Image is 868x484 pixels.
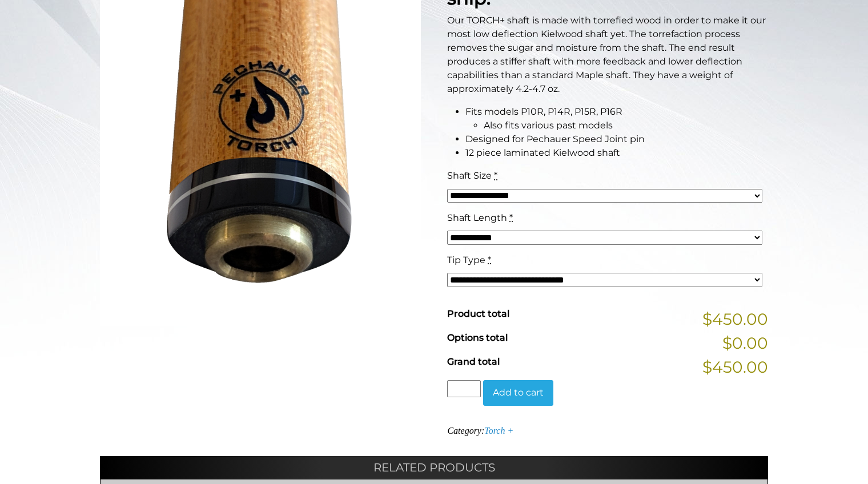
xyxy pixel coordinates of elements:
[447,380,480,397] input: Product quantity
[484,426,513,435] a: Torch +
[447,14,768,96] p: Our TORCH+ shaft is made with torrefied wood in order to make it our most low deflection Kielwood...
[465,146,768,160] li: 12 piece laminated Kielwood shaft
[447,255,485,265] span: Tip Type
[447,212,507,223] span: Shaft Length
[483,380,553,406] button: Add to cart
[722,331,768,355] span: $0.00
[447,332,508,343] span: Options total
[484,119,768,132] li: Also fits various past models
[447,308,509,319] span: Product total
[465,132,768,146] li: Designed for Pechauer Speed Joint pin
[447,170,492,181] span: Shaft Size
[702,307,768,331] span: $450.00
[447,426,513,435] span: Category:
[100,456,768,479] h2: Related products
[447,356,500,367] span: Grand total
[494,170,497,181] abbr: required
[509,212,513,223] abbr: required
[488,255,491,265] abbr: required
[702,355,768,379] span: $450.00
[465,105,768,132] li: Fits models P10R, P14R, P15R, P16R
